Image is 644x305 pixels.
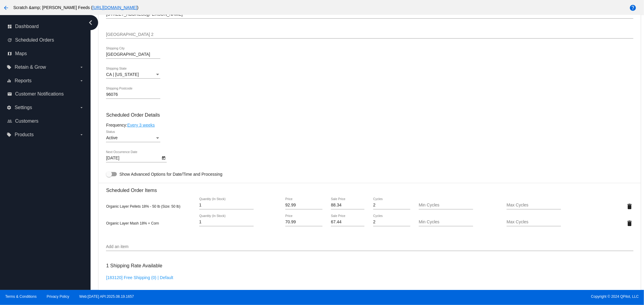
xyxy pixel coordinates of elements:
[7,132,11,137] i: local_offer
[79,105,84,110] i: arrow_drop_down
[7,38,12,42] i: update
[106,183,633,193] h3: Scheduled Order Items
[7,116,84,126] a: people_outline Customers
[15,37,54,43] span: Scheduled Orders
[7,92,12,96] i: email
[327,294,639,299] span: Copyright © 2024 QPilot, LLC
[7,24,12,29] i: dashboard
[626,203,633,210] mat-icon: delete
[79,132,84,137] i: arrow_drop_down
[7,49,84,58] a: map Maps
[14,105,32,110] span: Settings
[7,22,84,31] a: dashboard Dashboard
[106,156,160,161] input: Next Occurrence Date
[86,18,95,27] i: chevron_left
[106,135,117,140] span: Active
[285,220,322,225] input: Price
[507,220,561,225] input: Max Cycles
[15,24,39,29] span: Dashboard
[331,203,364,208] input: Sale Price
[626,220,633,227] mat-icon: delete
[331,220,364,225] input: Sale Price
[7,35,84,45] a: update Scheduled Orders
[14,64,46,70] span: Retain & Grow
[92,5,137,10] a: [URL][DOMAIN_NAME]
[7,78,11,83] i: equalizer
[106,259,162,272] h3: 1 Shipping Rate Available
[419,220,473,225] input: Min Cycles
[14,78,31,83] span: Reports
[7,89,84,99] a: email Customer Notifications
[5,294,37,299] a: Terms & Conditions
[106,204,180,209] span: Organic Layer Pellets 18% - 50 lb (Size: 50 lb)
[127,123,155,127] a: Every 3 weeks
[199,203,254,208] input: Quantity (In Stock)
[373,220,410,225] input: Cycles
[7,65,11,70] i: local_offer
[106,92,160,97] input: Shipping Postcode
[106,221,159,225] span: Organic Layer Mash 18% + Corn
[106,123,633,127] div: Frequency:
[160,155,167,161] button: Open calendar
[106,136,160,140] mat-select: Status
[7,119,12,124] i: people_outline
[106,244,633,249] input: Add an item
[106,72,160,77] mat-select: Shipping State
[47,294,69,299] a: Privacy Policy
[7,105,11,110] i: settings
[106,72,139,77] span: CA | [US_STATE]
[15,51,27,56] span: Maps
[419,203,473,208] input: Min Cycles
[106,112,633,118] h3: Scheduled Order Details
[13,5,139,10] span: Scratch &amp; [PERSON_NAME] Feeds ( )
[2,4,10,11] mat-icon: arrow_back
[507,203,561,208] input: Max Cycles
[285,203,322,208] input: Price
[79,78,84,83] i: arrow_drop_down
[629,4,636,11] mat-icon: help
[199,220,254,225] input: Quantity (In Stock)
[15,91,64,97] span: Customer Notifications
[106,52,160,57] input: Shipping City
[106,275,173,280] a: [183120] Free Shipping (0) | Default
[106,32,633,37] input: Shipping Street 2
[15,118,38,124] span: Customers
[79,294,134,299] a: Web:[DATE] API:2025.08.19.1657
[7,51,12,56] i: map
[14,132,34,137] span: Products
[79,65,84,70] i: arrow_drop_down
[119,171,222,177] span: Show Advanced Options for Date/Time and Processing
[373,203,410,208] input: Cycles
